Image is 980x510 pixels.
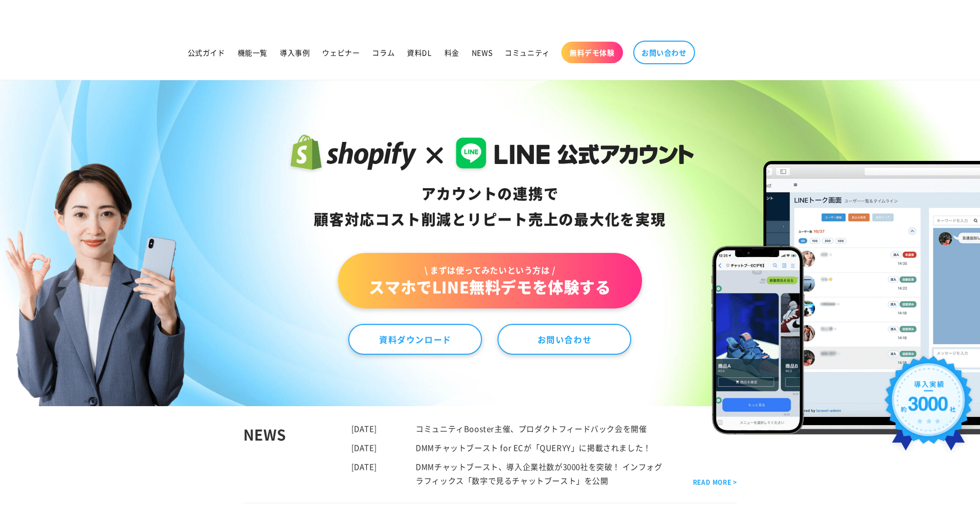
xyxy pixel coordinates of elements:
a: 導入事例 [274,42,316,63]
a: 機能一覧 [231,42,274,63]
a: コミュニティ [498,42,556,63]
span: \ まずは使ってみたいという方は / [369,264,611,276]
div: NEWS [243,422,351,487]
a: 資料ダウンロード [348,324,482,355]
a: DMMチャットブースト、導入企業社数が3000社を突破！ インフォグラフィックス「数字で見るチャットブースト」を公開 [416,461,662,486]
a: \ まずは使ってみたいという方は /スマホでLINE無料デモを体験する [338,253,642,308]
a: 料金 [438,42,466,63]
span: 機能一覧 [238,48,268,57]
a: コラム [366,42,401,63]
span: ウェビナー [322,48,360,57]
span: NEWS [472,48,492,57]
a: お問い合わせ [633,41,695,64]
a: DMMチャットブースト for ECが「QUERYY」に掲載されました！ [416,442,651,453]
a: ウェビナー [316,42,366,63]
span: 無料デモ体験 [569,48,615,57]
time: [DATE] [351,442,378,453]
time: [DATE] [351,423,378,434]
a: 無料デモ体験 [561,42,623,63]
span: 料金 [444,48,459,57]
a: コミュニティBooster主催、プロダクトフィードバック会を開催 [416,423,647,434]
a: READ MORE > [693,477,737,488]
a: 資料DL [401,42,438,63]
img: 導入実績約3000社 [880,351,978,463]
span: 資料DL [407,48,432,57]
a: お問い合わせ [497,324,631,355]
span: コミュニティ [505,48,550,57]
span: お問い合わせ [642,48,687,57]
span: 導入事例 [280,48,310,57]
span: コラム [372,48,395,57]
div: アカウントの連携で 顧客対応コスト削減と リピート売上の 最大化を実現 [286,181,694,232]
time: [DATE] [351,461,378,472]
span: 公式ガイド [188,48,225,57]
a: NEWS [466,42,498,63]
a: 公式ガイド [182,42,231,63]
